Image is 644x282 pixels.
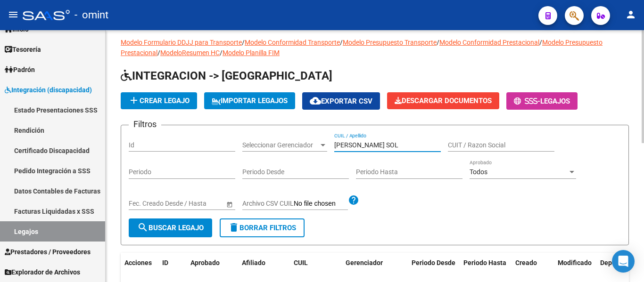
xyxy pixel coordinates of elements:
[137,224,204,232] span: Buscar Legajo
[310,97,372,105] span: Exportar CSV
[412,259,455,266] span: Periodo Desde
[74,5,108,25] span: - omint
[242,141,319,149] span: Seleccionar Gerenciador
[514,97,540,105] span: -
[223,49,280,56] a: Modelo Planilla FIM
[124,259,152,266] span: Acciones
[228,222,239,233] mat-icon: delete
[515,259,537,266] span: Creado
[343,39,437,46] a: Modelo Presupuesto Transporte
[395,97,492,105] span: Descargar Documentos
[224,199,234,209] button: Open calendar
[242,259,265,266] span: Afiliado
[5,64,35,75] span: Padrón
[294,200,348,208] input: Archivo CSV CUIL
[121,92,197,109] button: Crear Legajo
[160,49,220,56] a: ModeloResumen HC
[5,267,80,277] span: Explorador de Archivos
[302,92,380,110] button: Exportar CSV
[463,259,506,266] span: Periodo Hasta
[128,97,190,105] span: Crear Legajo
[470,168,487,176] span: Todos
[162,259,168,266] span: ID
[242,200,294,207] span: Archivo CSV CUIL
[5,247,91,257] span: Prestadores / Proveedores
[5,44,41,55] span: Tesorería
[212,97,288,105] span: IMPORTAR LEGAJOS
[171,200,217,208] input: Fecha fin
[228,224,296,232] span: Borrar Filtros
[348,194,359,206] mat-icon: help
[540,97,570,105] span: Legajos
[294,259,308,266] span: CUIL
[245,39,340,46] a: Modelo Conformidad Transporte
[204,92,295,109] button: IMPORTAR LEGAJOS
[346,259,383,266] span: Gerenciador
[558,259,592,266] span: Modificado
[612,250,635,273] div: Open Intercom Messenger
[625,9,636,20] mat-icon: person
[129,118,161,131] h3: Filtros
[439,39,539,46] a: Modelo Conformidad Prestacional
[387,92,499,109] button: Descargar Documentos
[121,69,332,82] span: INTEGRACION -> [GEOGRAPHIC_DATA]
[8,9,19,20] mat-icon: menu
[121,39,242,46] a: Modelo Formulario DDJJ para Transporte
[310,95,321,106] mat-icon: cloud_download
[128,95,140,106] mat-icon: add
[129,200,163,208] input: Fecha inicio
[220,218,305,237] button: Borrar Filtros
[137,222,149,233] mat-icon: search
[5,85,92,95] span: Integración (discapacidad)
[506,92,578,110] button: -Legajos
[600,259,640,266] span: Dependencia
[190,259,220,266] span: Aprobado
[129,218,212,237] button: Buscar Legajo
